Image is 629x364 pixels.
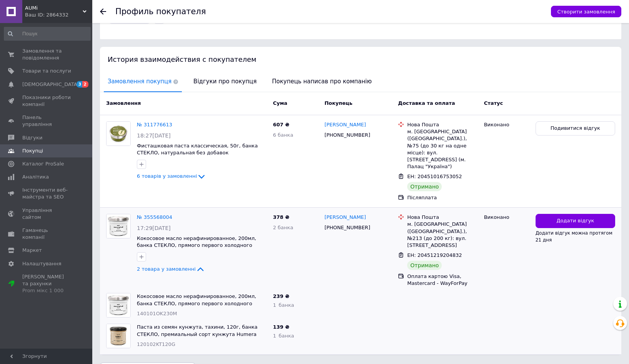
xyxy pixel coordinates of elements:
[115,7,206,16] h1: Профиль покупателя
[407,261,442,270] div: Отримано
[137,132,171,139] span: 18:27[DATE]
[323,130,372,140] div: [PHONE_NUMBER]
[324,214,366,221] a: [PERSON_NAME]
[137,266,205,272] a: 2 товара у замовленні
[4,27,91,41] input: Пошук
[273,214,290,220] span: 378 ₴
[268,72,376,91] span: Покупець написав про компанію
[557,9,615,15] span: Створити замовлення
[22,187,71,200] span: Інструменти веб-майстра та SEO
[137,266,196,272] span: 2 товара у замовленні
[398,100,455,106] span: Доставка та оплата
[77,81,83,88] span: 3
[407,121,478,128] div: Нова Пошта
[82,81,88,88] span: 2
[324,100,353,106] span: Покупець
[407,221,478,249] div: м. [GEOGRAPHIC_DATA] ([GEOGRAPHIC_DATA].), №213 (до 200 кг): вул. [STREET_ADDRESS]
[273,100,287,106] span: Cума
[273,324,290,330] span: 139 ₴
[100,8,106,15] div: Повернутися назад
[273,293,290,299] span: 239 ₴
[536,214,615,228] button: Додати відгук
[273,302,294,308] span: 1 банка
[104,72,182,91] span: Замовлення покупця
[407,182,442,191] div: Отримано
[556,217,594,225] span: Додати відгук
[137,214,172,220] a: № 355568004
[407,273,478,287] div: Оплата картою Visa, Mastercard - WayForPay
[22,68,71,74] span: Товари та послуги
[106,324,130,348] img: Фото товару
[22,114,71,128] span: Панель управління
[106,214,131,238] a: Фото товару
[137,173,206,179] a: 6 товарів у замовленні
[323,223,372,233] div: [PHONE_NUMBER]
[407,194,478,201] div: Післяплата
[22,207,71,221] span: Управління сайтом
[22,81,79,88] span: [DEMOGRAPHIC_DATA]
[106,122,130,146] img: Фото товару
[22,227,71,241] span: Гаманець компанії
[106,293,130,317] img: Фото товару
[22,247,42,254] span: Маркет
[25,12,92,18] div: Ваш ID: 2864332
[190,72,260,91] span: Відгуки про покупця
[536,230,612,243] span: Додати відгук можна протягом 21 дня
[551,6,621,17] button: Створити замовлення
[407,214,478,221] div: Нова Пошта
[273,132,293,138] span: 6 банка
[551,125,600,132] span: Подивитися відгук
[407,128,478,170] div: м. [GEOGRAPHIC_DATA] ([GEOGRAPHIC_DATA].), №75 (до 30 кг на одне місце): вул. [STREET_ADDRESS] (м...
[22,287,71,294] div: Prom мікс 1 000
[22,147,43,154] span: Покупці
[137,341,175,347] span: 120102KT120G
[407,174,462,179] span: ЕН: 20451016753052
[484,100,503,106] span: Статус
[484,214,529,221] div: Виконано
[22,260,62,267] span: Налаштування
[137,293,256,313] a: Кокосовое масло нерафинированное, 200мл, банка СТЕКЛО, прямого первого холодного отжима
[137,324,258,337] a: Паста из семян кунжута, тахини, 120г, банка СТЕКЛО, премиальный сорт кунжута Humera
[137,174,197,179] span: 6 товарів у замовленні
[25,5,83,12] span: AUMi
[108,55,256,63] span: История взаимодействия с покупателем
[273,122,290,127] span: 607 ₴
[137,235,256,255] a: Кокосовое масло нерафинированное, 200мл, банка СТЕКЛО, прямого первого холодного отжима
[22,174,49,180] span: Аналітика
[273,333,294,339] span: 1 банка
[106,121,131,146] a: Фото товару
[22,134,42,141] span: Відгуки
[137,143,258,156] a: Фисташковая паста классическая, 50г, банка СТЕКЛО, натуральная без добавок
[22,160,64,167] span: Каталог ProSale
[407,252,462,258] span: ЕН: 20451219204832
[324,121,366,129] a: [PERSON_NAME]
[137,122,172,127] a: № 311776613
[536,121,615,136] button: Подивитися відгук
[137,225,171,231] span: 17:29[DATE]
[22,48,71,61] span: Замовлення та повідомлення
[273,225,293,230] span: 2 банка
[484,121,529,128] div: Виконано
[106,100,141,106] span: Замовлення
[137,311,177,316] span: 140101OK230M
[22,94,71,108] span: Показники роботи компанії
[106,214,130,238] img: Фото товару
[22,273,71,295] span: [PERSON_NAME] та рахунки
